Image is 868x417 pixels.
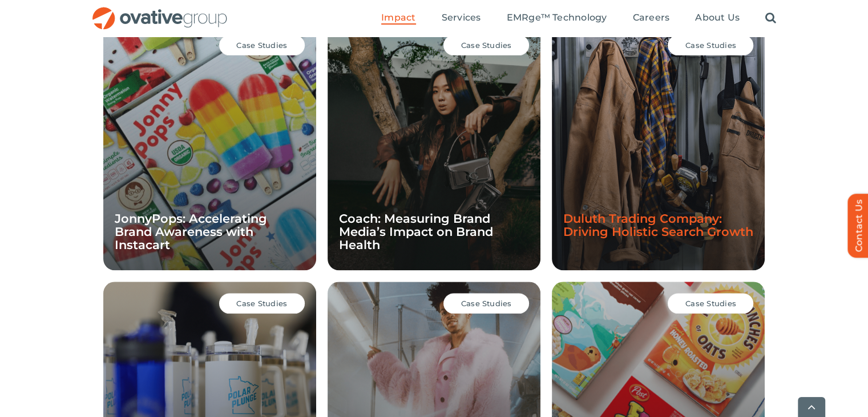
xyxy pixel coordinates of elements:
[339,211,493,252] a: Coach: Measuring Brand Media’s Impact on Brand Health
[381,12,415,25] a: Impact
[563,211,753,239] a: Duluth Trading Company: Driving Holistic Search Growth
[633,12,670,23] span: Careers
[695,12,740,23] span: About Us
[442,12,481,23] span: Services
[115,211,267,252] a: JonnyPops: Accelerating Brand Awareness with Instacart
[765,12,776,25] a: Search
[695,12,740,25] a: About Us
[442,12,481,25] a: Services
[91,6,228,17] a: OG_Full_horizontal_RGB
[633,12,670,25] a: Careers
[506,12,607,23] span: EMRge™ Technology
[381,12,415,23] span: Impact
[506,12,607,25] a: EMRge™ Technology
